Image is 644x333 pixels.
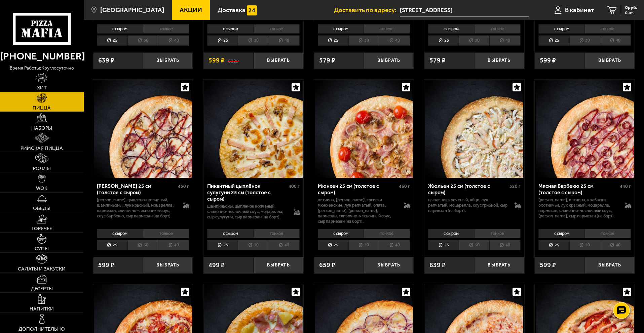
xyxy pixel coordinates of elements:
[600,35,631,46] li: 40
[620,183,631,189] span: 440 г
[569,35,600,46] li: 30
[18,266,66,272] span: Салаты и закуски
[334,7,400,13] span: Доставить по адресу:
[97,240,127,250] li: 25
[318,240,348,250] li: 25
[459,240,489,250] li: 30
[428,229,474,238] li: с сыром
[314,80,414,178] a: Мюнхен 25 см (толстое с сыром)
[364,24,410,34] li: тонкое
[207,229,253,238] li: с сыром
[209,57,225,64] span: 599 ₽
[143,229,189,238] li: тонкое
[364,257,414,274] button: Выбрать
[584,24,631,34] li: тонкое
[37,85,47,90] span: Хит
[319,262,335,268] span: 659 ₽
[30,306,54,311] span: Напитки
[318,35,348,46] li: 25
[318,197,397,224] p: ветчина, [PERSON_NAME], сосиски мюнхенские, лук репчатый, опята, [PERSON_NAME], [PERSON_NAME], па...
[400,4,529,16] input: Ваш адрес доставки
[158,240,189,250] li: 40
[253,24,300,34] li: тонкое
[459,35,489,46] li: 30
[509,183,521,189] span: 520 г
[538,197,618,219] p: [PERSON_NAME], ветчина, колбаски охотничьи, лук красный, моцарелла, пармезан, сливочно-чесночный ...
[538,24,584,34] li: с сыром
[207,183,287,202] div: Пикантный цыплёнок сулугуни 25 см (толстое с сыром)
[399,183,410,189] span: 460 г
[565,7,594,13] span: В кабинет
[207,204,287,220] p: шампиньоны, цыпленок копченый, сливочно-чесночный соус, моцарелла, сыр сулугуни, сыр пармезан (на...
[536,80,634,178] img: Мясная Барбекю 25 см (толстое с сыром)
[35,246,49,251] span: Супы
[238,240,268,250] li: 30
[254,257,303,274] button: Выбрать
[143,24,189,34] li: тонкое
[238,35,268,46] li: 30
[32,226,52,231] span: Горячее
[428,183,508,196] div: Жюльен 25 см (толстое с сыром)
[97,183,177,196] div: [PERSON_NAME] 25 см (толстое с сыром)
[207,35,238,46] li: 25
[31,126,52,131] span: Наборы
[428,35,459,46] li: 25
[207,240,238,250] li: 25
[429,262,446,268] span: 639 ₽
[474,257,524,274] button: Выбрать
[36,186,47,191] span: WOK
[33,166,51,171] span: Роллы
[228,57,239,64] s: 692 ₽
[348,35,379,46] li: 30
[318,24,364,34] li: с сыром
[429,57,446,64] span: 579 ₽
[428,240,459,250] li: 25
[474,24,521,34] li: тонкое
[33,206,50,211] span: Обеды
[269,35,300,46] li: 40
[569,240,600,250] li: 30
[538,183,618,196] div: Мясная Барбекю 25 см (толстое с сыром)
[143,257,193,274] button: Выбрать
[348,240,379,250] li: 30
[625,5,637,10] span: 0 руб.
[428,197,508,213] p: цыпленок копченый, яйцо, лук репчатый, моцарелла, соус грибной, сыр пармезан (на борт).
[253,229,300,238] li: тонкое
[379,35,410,46] li: 40
[600,240,631,250] li: 40
[97,35,127,46] li: 25
[364,52,414,69] button: Выбрать
[584,229,631,238] li: тонкое
[538,35,569,46] li: 25
[158,35,189,46] li: 40
[204,80,302,178] img: Пикантный цыплёнок сулугуни 25 см (толстое с сыром)
[254,52,303,69] button: Выбрать
[178,183,189,189] span: 450 г
[97,24,143,34] li: с сыром
[21,146,63,151] span: Римская пицца
[379,240,410,250] li: 40
[18,327,65,332] span: Дополнительно
[97,197,177,219] p: [PERSON_NAME], цыпленок копченый, шампиньоны, лук красный, моцарелла, пармезан, сливочно-чесночны...
[318,229,364,238] li: с сыром
[209,262,225,268] span: 499 ₽
[585,257,635,274] button: Выбрать
[535,80,635,178] a: Мясная Барбекю 25 см (толстое с сыром)
[98,262,114,268] span: 599 ₽
[489,35,520,46] li: 40
[127,240,158,250] li: 30
[33,106,51,111] span: Пицца
[585,52,635,69] button: Выбрать
[98,57,114,64] span: 639 ₽
[428,24,474,34] li: с сыром
[319,57,335,64] span: 579 ₽
[364,229,410,238] li: тонкое
[474,52,524,69] button: Выбрать
[540,262,556,268] span: 599 ₽
[93,80,193,178] a: Чикен Барбекю 25 см (толстое с сыром)
[538,240,569,250] li: 25
[218,7,245,13] span: Доставка
[180,7,202,13] span: Акции
[94,80,192,178] img: Чикен Барбекю 25 см (толстое с сыром)
[625,11,637,15] span: 0 шт.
